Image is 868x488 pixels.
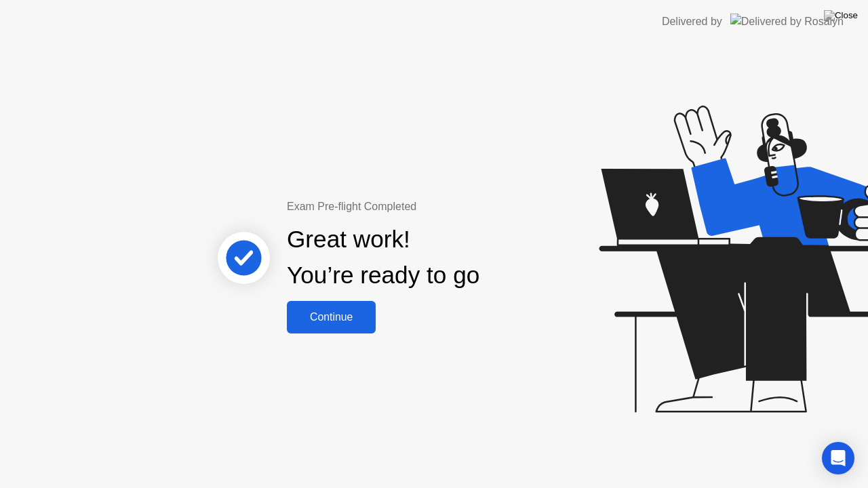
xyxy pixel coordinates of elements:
div: Great work! You’re ready to go [287,222,479,293]
img: Close [824,10,858,21]
img: Delivered by Rosalyn [730,14,844,29]
div: Delivered by [662,14,722,30]
div: Exam Pre-flight Completed [287,199,567,215]
div: Continue [291,311,372,323]
div: Open Intercom Messenger [822,442,854,474]
button: Continue [287,301,376,333]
